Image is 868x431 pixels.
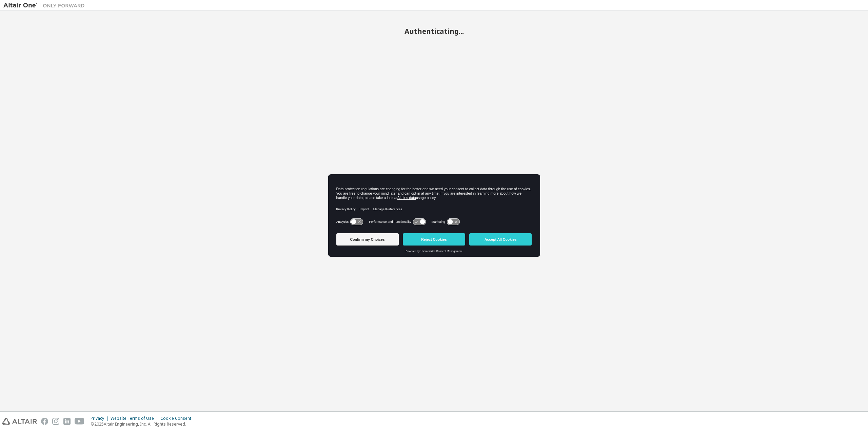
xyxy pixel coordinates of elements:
img: Altair One [3,2,88,9]
img: instagram.svg [52,418,59,425]
img: linkedin.svg [63,418,71,425]
div: Cookie Consent [160,416,195,421]
h2: Authenticating... [3,27,865,36]
img: youtube.svg [75,418,84,425]
div: Website Terms of Use [111,416,160,421]
img: facebook.svg [41,418,48,425]
div: Privacy [91,416,111,421]
p: © 2025 Altair Engineering, Inc. All Rights Reserved. [91,421,195,427]
img: altair_logo.svg [2,418,37,425]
